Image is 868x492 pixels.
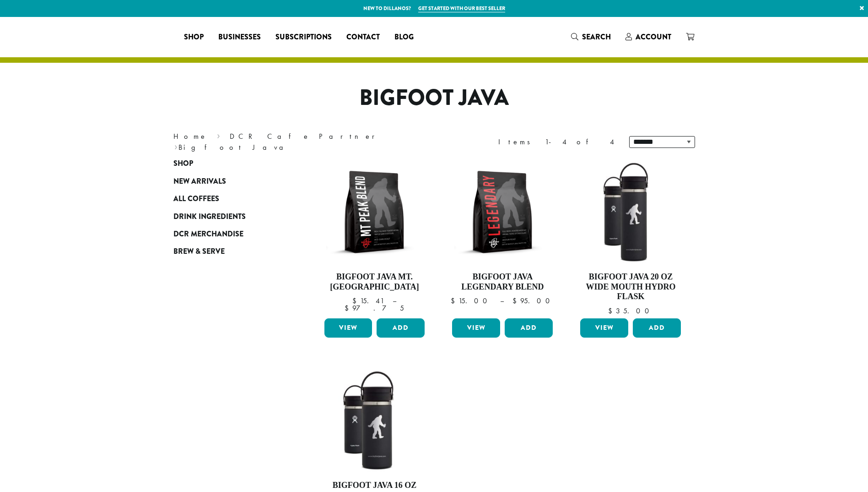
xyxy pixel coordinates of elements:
[167,85,702,111] h1: Bigfoot Java
[452,318,500,338] a: View
[582,32,611,42] span: Search
[218,32,261,43] span: Businesses
[173,246,225,257] span: Brew & Serve
[173,190,283,208] a: All Coffees
[173,155,283,172] a: Shop
[275,32,332,43] span: Subscriptions
[352,296,360,306] span: $
[173,158,193,169] span: Shop
[450,159,555,315] a: Bigfoot Java Legendary Blend
[324,318,372,338] a: View
[505,318,553,338] button: Add
[173,173,283,190] a: New Arrivals
[345,303,352,313] span: $
[608,306,616,316] span: $
[173,193,219,205] span: All Coffees
[173,211,246,223] span: Drink Ingredients
[322,159,427,315] a: Bigfoot Java Mt. [GEOGRAPHIC_DATA]
[418,5,505,12] a: Get started with our best seller
[230,131,381,141] a: DCR Cafe Partner
[578,272,683,302] h4: Bigfoot Java 20 oz Wide Mouth Hydro Flask
[578,159,683,265] img: LO2867-BFJ-Hydro-Flask-20oz-WM-wFlex-Sip-Lid-Black-300x300.jpg
[512,296,554,306] bdi: 95.00
[450,272,555,292] h4: Bigfoot Java Legendary Blend
[173,131,207,141] a: Home
[608,306,653,316] bdi: 35.00
[352,296,384,306] bdi: 15.41
[322,159,427,265] img: BFJ_MtPeak_12oz-300x300.png
[636,32,671,42] span: Account
[393,296,396,306] span: –
[184,32,204,43] span: Shop
[322,272,427,292] h4: Bigfoot Java Mt. [GEOGRAPHIC_DATA]
[564,29,618,44] a: Search
[500,296,504,306] span: –
[498,137,615,148] div: Items 1-4 of 4
[173,176,226,187] span: New Arrivals
[451,296,458,306] span: $
[451,296,491,306] bdi: 15.00
[394,32,414,43] span: Blog
[173,131,421,153] nav: Breadcrumb
[512,296,520,306] span: $
[450,159,555,265] img: BFJ_Legendary_12oz-300x300.png
[580,318,628,338] a: View
[377,318,425,338] button: Add
[173,243,283,260] a: Brew & Serve
[633,318,681,338] button: Add
[177,30,211,44] a: Shop
[173,229,243,240] span: DCR Merchandise
[217,128,220,142] span: ›
[174,139,178,153] span: ›
[578,159,683,315] a: Bigfoot Java 20 oz Wide Mouth Hydro Flask $35.00
[322,368,427,473] img: LO2863-BFJ-Hydro-Flask-16oz-WM-wFlex-Sip-Lid-Black-300x300.jpg
[173,225,283,243] a: DCR Merchandise
[346,32,380,43] span: Contact
[173,208,283,225] a: Drink Ingredients
[345,303,404,313] bdi: 97.75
